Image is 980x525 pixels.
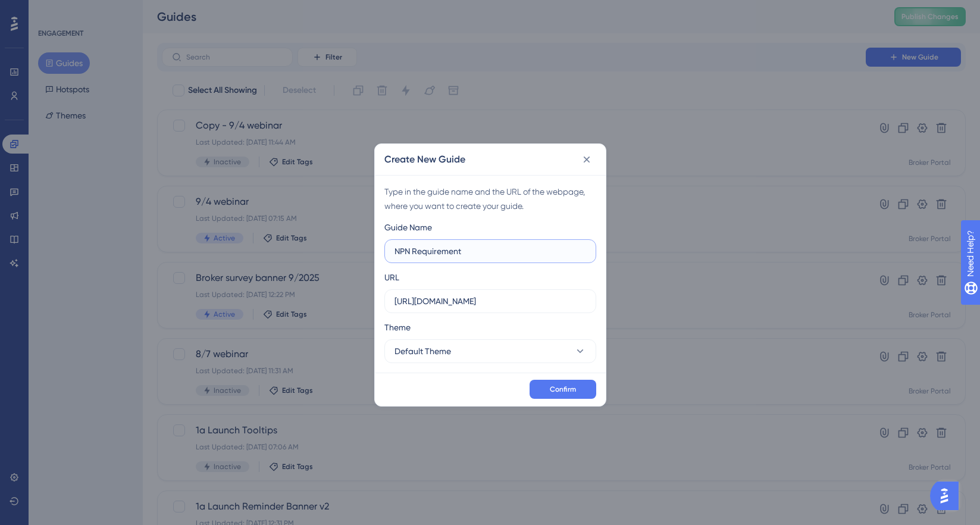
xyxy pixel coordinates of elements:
div: Guide Name [384,220,432,235]
div: Type in the guide name and the URL of the webpage, where you want to create your guide. [384,185,596,213]
span: Need Help? [28,3,74,17]
div: URL [384,270,399,285]
input: https://www.example.com [394,295,586,308]
span: Confirm [550,385,576,394]
span: Theme [384,320,411,335]
iframe: UserGuiding AI Assistant Launcher [930,478,966,514]
input: How to Create [394,245,586,258]
span: Default Theme [394,344,451,358]
h2: Create New Guide [384,152,465,167]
